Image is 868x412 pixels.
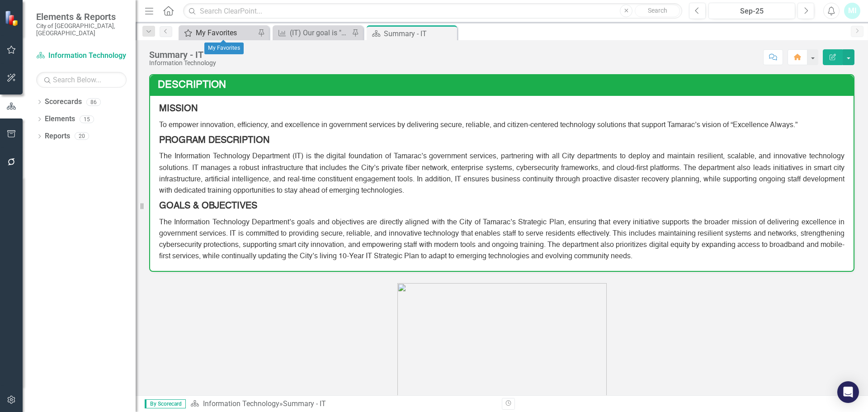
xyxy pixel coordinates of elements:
h3: Description [158,80,849,90]
input: Search ClearPoint... [183,3,682,19]
div: » [190,399,495,409]
strong: PROGRAM DESCRIPTION [159,136,269,145]
a: Information Technology [203,399,279,408]
a: (IT) Our goal is "Customer Service, Second to None". Did we meet your expectations? [275,27,349,38]
div: Open Intercom Messenger [837,381,859,403]
span: To empower innovation, efficiency, and excellence in government services by delivering secure, re... [159,122,797,129]
a: Scorecards [45,97,82,107]
span: Elements & Reports [36,11,127,22]
strong: MISSION [159,104,198,114]
span: The Information Technology Department’s goals and objectives are directly aligned with the City o... [159,219,844,260]
div: 86 [86,98,101,106]
button: MI [844,3,860,19]
input: Search Below... [36,72,127,88]
img: ClearPoint Strategy [5,10,20,26]
div: (IT) Our goal is "Customer Service, Second to None". Did we meet your expectations? [290,27,349,38]
span: Search [648,7,667,14]
div: My Favorites [196,27,255,38]
div: My Favorites [204,43,244,54]
a: Information Technology [36,51,127,61]
span: By Scorecard [145,399,186,408]
div: Summary - IT [384,28,455,39]
a: My Favorites [181,27,255,38]
div: Summary - IT [149,50,216,60]
span: The Information Technology Department (IT) is the digital foundation of Tamarac’s government serv... [159,153,844,194]
div: Summary - IT [283,399,326,408]
small: City of [GEOGRAPHIC_DATA], [GEOGRAPHIC_DATA] [36,22,127,37]
a: Reports [45,131,70,142]
button: Search [635,5,680,17]
button: Sep-25 [708,3,795,19]
div: 20 [75,133,89,140]
a: Elements [45,114,75,124]
strong: GOALS & OBJECTIVES [159,202,257,211]
div: 15 [80,115,94,123]
div: Sep-25 [712,6,792,17]
div: Information Technology [149,60,216,66]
